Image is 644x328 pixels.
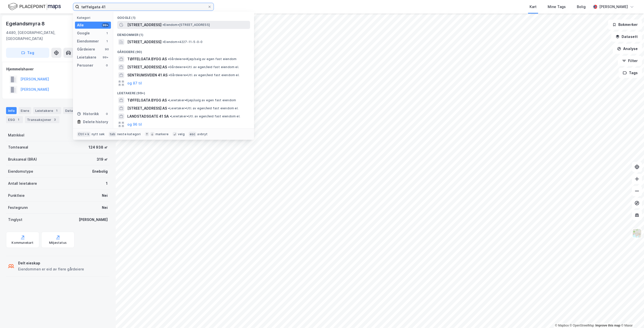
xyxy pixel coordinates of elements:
[92,132,105,136] div: nytt søk
[92,168,108,174] div: Enebolig
[530,4,537,10] div: Kart
[102,55,109,59] div: 99+
[18,266,84,272] div: Eiendommen er eid av flere gårdeiere
[599,4,628,10] div: [PERSON_NAME]
[105,39,109,43] div: 1
[16,117,21,122] div: 1
[97,156,108,162] div: 319 ㎡
[113,46,254,55] div: Gårdeiere (90)
[127,72,168,78] span: SENTRUMSVEIEN 41 AS
[77,62,93,68] div: Personer
[25,116,59,123] div: Transaksjoner
[113,12,254,21] div: Google (1)
[49,241,67,245] div: Miljøstatus
[6,20,46,28] div: Egelandsmyra 8
[127,39,162,45] span: [STREET_ADDRESS]
[619,68,642,78] button: Tags
[548,4,566,10] div: Mine Tags
[595,324,620,327] a: Improve this map
[168,57,169,61] span: •
[619,304,644,328] iframe: Chat Widget
[8,180,37,186] div: Antall leietakere
[6,107,17,114] div: Info
[127,113,169,119] span: LANDSTADSGATE 41 SA
[77,54,96,60] div: Leietakere
[632,228,642,238] img: Z
[8,217,22,223] div: Tinglyst
[163,23,164,27] span: •
[613,44,642,54] button: Analyse
[77,16,111,20] div: Kategori
[168,98,169,102] span: •
[197,132,208,136] div: avbryt
[163,23,210,27] span: Eiendom • [STREET_ADDRESS]
[127,80,142,86] button: og 87 til
[170,114,240,118] span: Leietaker • Utl. av egen/leid fast eiendom el.
[127,121,142,127] button: og 96 til
[102,193,108,199] div: Nei
[619,304,644,328] div: Kontrollprogram for chat
[106,180,108,186] div: 1
[79,217,108,223] div: [PERSON_NAME]
[608,20,642,30] button: Bokmerker
[189,132,196,137] div: esc
[178,132,185,136] div: velg
[8,2,61,11] img: logo.f888ab2527a4732fd821a326f86c7f29.svg
[169,73,170,77] span: •
[77,30,90,36] div: Google
[6,116,23,123] div: ESG
[63,107,82,114] div: Datasett
[127,22,162,28] span: [STREET_ADDRESS]
[611,32,642,42] button: Datasett
[105,47,109,51] div: 90
[170,114,171,118] span: •
[89,144,108,150] div: 124 938 ㎡
[6,66,109,72] div: Hjemmelshaver
[109,132,116,137] div: tab
[33,107,61,114] div: Leietakere
[168,106,238,110] span: Leietaker • Utl. av egen/leid fast eiendom el.
[19,107,31,114] div: Eiere
[127,97,167,103] span: TØFFELGATA BYGG AS
[618,56,642,66] button: Filter
[168,65,170,69] span: •
[113,87,254,96] div: Leietakere (99+)
[105,31,109,35] div: 1
[8,193,25,199] div: Punktleie
[8,205,28,211] div: Festegrunn
[168,65,239,69] span: Gårdeiere • Utl. av egen/leid fast eiendom el.
[8,168,33,174] div: Eiendomstype
[555,324,569,327] a: Mapbox
[577,4,586,10] div: Bolig
[77,38,99,44] div: Eiendommer
[105,112,109,116] div: 0
[163,40,164,44] span: •
[52,117,57,122] div: 3
[77,22,84,28] div: Alle
[77,46,95,52] div: Gårdeiere
[102,205,108,211] div: Nei
[83,119,108,125] div: Delete history
[168,57,236,61] span: Gårdeiere • Kjøp/salg av egen fast eiendom
[105,63,109,67] div: 0
[169,73,239,77] span: Gårdeiere • Utl. av egen/leid fast eiendom el.
[113,29,254,38] div: Eiendommer (1)
[79,3,208,11] input: Søk på adresse, matrikkel, gårdeiere, leietakere eller personer
[155,132,169,136] div: markere
[18,260,84,266] div: Delt eieskap
[8,144,28,150] div: Tomteareal
[163,40,203,44] span: Eiendom • 4227-11-5-0-0
[570,324,594,327] a: OpenStreetMap
[127,56,167,62] span: TØFFELGATA BYGG AS
[6,48,49,58] button: Tag
[77,132,91,137] div: Ctrl + k
[168,106,170,110] span: •
[168,98,236,102] span: Leietaker • Kjøp/salg av egen fast eiendom
[8,132,24,138] div: Matrikkel
[102,23,109,27] div: 99+
[8,156,37,162] div: Bruksareal (BRA)
[117,132,141,136] div: neste kategori
[77,111,99,117] div: Historikk
[127,64,167,70] span: [STREET_ADDRESS] AS
[127,105,167,111] span: [STREET_ADDRESS] AS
